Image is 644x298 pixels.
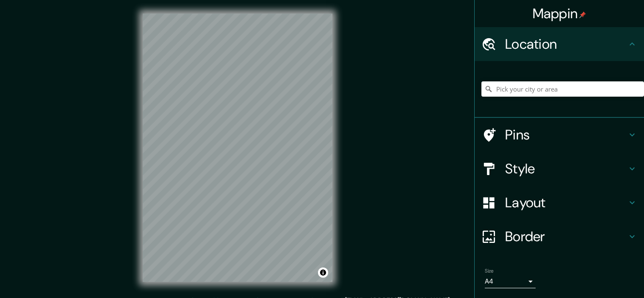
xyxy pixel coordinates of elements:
div: Location [475,27,644,61]
h4: Border [505,228,627,245]
button: Toggle attribution [318,267,328,278]
h4: Pins [505,126,627,143]
div: A4 [485,275,536,288]
canvas: Map [143,14,332,282]
img: pin-icon.png [579,11,586,18]
div: Style [475,152,644,186]
h4: Style [505,160,627,177]
h4: Location [505,36,627,53]
input: Pick your city or area [481,81,644,97]
h4: Mappin [533,5,586,22]
label: Size [485,267,494,275]
div: Border [475,220,644,253]
div: Layout [475,186,644,220]
h4: Layout [505,194,627,211]
div: Pins [475,118,644,152]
